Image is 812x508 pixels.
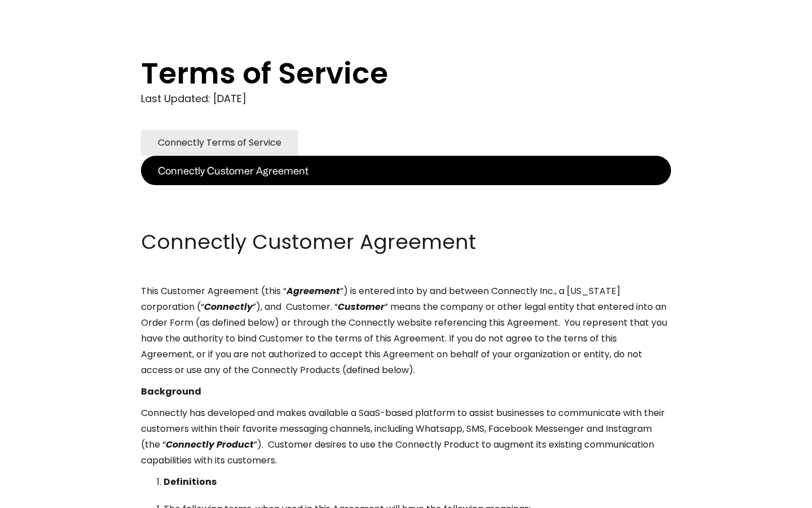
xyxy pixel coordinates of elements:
[158,163,308,178] div: Connectly Customer Agreement
[204,300,253,313] em: Connectly
[141,228,671,256] h2: Connectly Customer Agreement
[141,207,671,222] p: ‍
[141,90,671,107] div: Last Updated: [DATE]
[23,488,68,504] ul: Language list
[164,475,217,488] strong: Definitions
[141,56,626,90] h1: Terms of Service
[141,283,671,378] p: This Customer Agreement (this “ ”) is entered into by and between Connectly Inc., a [US_STATE] co...
[11,487,68,504] aside: Language selected: English
[166,438,254,451] em: Connectly Product
[141,405,671,468] p: Connectly has developed and makes available a SaaS-based platform to assist businesses to communi...
[141,385,201,398] strong: Background
[338,300,385,313] em: Customer
[286,284,340,297] em: Agreement
[158,135,281,151] div: Connectly Terms of Service
[141,185,671,201] p: ‍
